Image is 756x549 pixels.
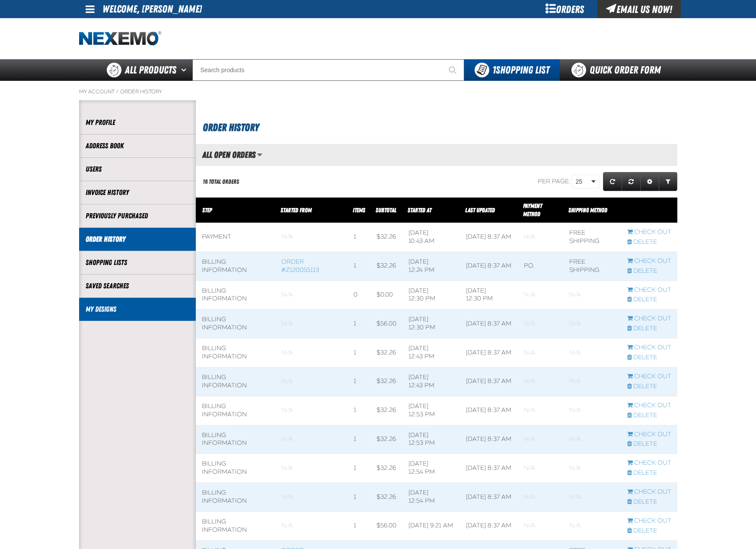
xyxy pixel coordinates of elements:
[353,207,365,214] span: Items
[192,59,464,81] input: Search
[627,431,671,439] a: Continue checkout started from
[202,402,269,419] div: Billing Information
[627,402,671,410] a: Continue checkout started from
[86,258,189,268] a: Shopping Lists
[627,354,671,362] a: Delete checkout started from
[370,483,402,512] td: $32.26
[460,367,517,396] td: [DATE] 8:37 AM
[86,281,189,291] a: Saved Searches
[518,511,563,540] td: Blank
[402,281,460,310] td: [DATE] 12:30 PM
[203,178,239,186] div: 16 Total Orders
[627,286,671,294] a: Continue checkout started from
[627,488,671,496] a: Continue checkout started from
[465,207,495,214] a: Last Updated
[275,396,348,425] td: Blank
[202,345,269,361] div: Billing Information
[275,483,348,512] td: Blank
[464,59,560,81] button: You have 1 Shopping List. Open to view details
[563,252,621,281] td: Free Shipping
[86,234,189,244] a: Order History
[518,483,563,512] td: Blank
[627,325,671,333] a: Delete checkout started from
[348,252,370,281] td: 1
[538,178,571,185] span: Per page:
[79,88,115,95] a: My Account
[518,252,563,281] td: P.O.
[178,59,192,81] button: Open All Products pages
[348,454,370,483] td: 1
[408,207,431,214] a: Started At
[275,223,348,252] td: Blank
[640,172,659,191] a: Expand or Collapse Grid Settings
[348,223,370,252] td: 1
[518,223,563,252] td: Blank
[563,396,621,425] td: Blank
[370,454,402,483] td: $32.26
[627,383,671,391] a: Delete checkout started from
[627,527,671,535] a: Delete checkout started from
[348,367,370,396] td: 1
[518,338,563,367] td: Blank
[568,207,607,214] span: Shipping Method
[443,59,464,81] button: Start Searching
[202,460,269,476] div: Billing Information
[370,338,402,367] td: $32.26
[402,511,460,540] td: [DATE] 9:21 AM
[627,315,671,323] a: Continue checkout started from
[120,88,162,95] a: Order History
[275,310,348,338] td: Blank
[348,281,370,310] td: 0
[86,118,189,128] a: My Profile
[563,367,621,396] td: Blank
[202,287,269,303] div: Billing Information
[518,310,563,338] td: Blank
[603,172,622,191] a: Refresh grid action
[402,252,460,281] td: [DATE] 12:24 PM
[576,177,590,186] span: 25
[627,373,671,381] a: Continue checkout started from
[202,518,269,534] div: Billing Information
[460,454,517,483] td: [DATE] 8:37 AM
[460,310,517,338] td: [DATE] 8:37 AM
[563,281,621,310] td: Blank
[202,207,212,214] span: Step
[370,223,402,252] td: $32.26
[518,396,563,425] td: Blank
[348,338,370,367] td: 1
[402,454,460,483] td: [DATE] 12:54 PM
[202,373,269,390] div: Billing Information
[622,172,641,191] a: Reset grid action
[86,141,189,151] a: Address Book
[348,511,370,540] td: 1
[627,412,671,420] a: Delete checkout started from
[202,316,269,332] div: Billing Information
[196,150,255,160] h2: All Open Orders
[659,172,677,191] a: Expand or Collapse Grid Filters
[627,440,671,448] a: Delete checkout started from
[348,310,370,338] td: 1
[460,396,517,425] td: [DATE] 8:37 AM
[460,281,517,310] td: [DATE] 12:30 PM
[563,511,621,540] td: Blank
[402,367,460,396] td: [DATE] 12:43 PM
[492,64,496,76] strong: 1
[257,147,262,162] button: Manage grid views. Current view is All Open Orders
[275,454,348,483] td: Blank
[627,257,671,265] a: Continue checkout started from Z120055113
[518,425,563,454] td: Blank
[86,164,189,174] a: Users
[86,304,189,314] a: My Designs
[370,310,402,338] td: $56.00
[275,338,348,367] td: Blank
[523,202,542,217] a: Payment Method
[627,498,671,506] a: Delete checkout started from
[275,425,348,454] td: Blank
[79,31,161,46] a: Home
[370,425,402,454] td: $32.26
[518,367,563,396] td: Blank
[376,207,396,214] a: Subtotal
